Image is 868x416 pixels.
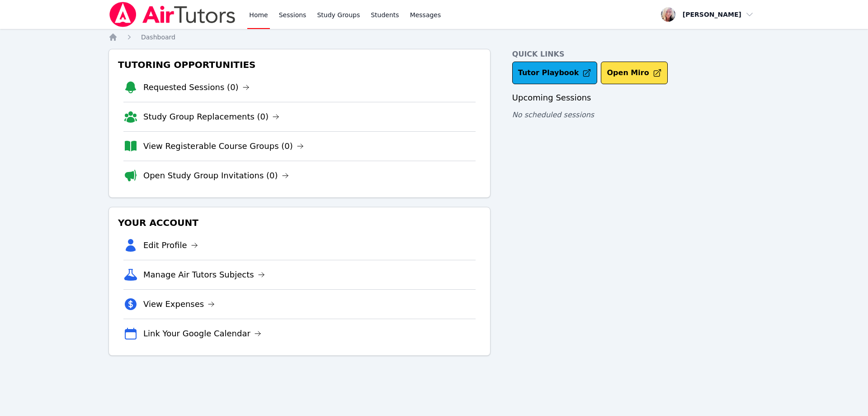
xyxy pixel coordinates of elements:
[512,110,594,119] span: No scheduled sessions
[141,33,175,41] span: Dashboard
[143,81,250,94] a: Requested Sessions (0)
[143,169,289,182] a: Open Study Group Invitations (0)
[108,2,236,27] img: Air Tutors
[512,49,759,60] h4: Quick Links
[143,268,265,281] a: Manage Air Tutors Subjects
[143,327,261,340] a: Link Your Google Calendar
[512,91,759,104] h3: Upcoming Sessions
[141,33,175,42] a: Dashboard
[143,140,304,153] a: View Registerable Course Groups (0)
[512,62,598,84] a: Tutor Playbook
[143,239,198,252] a: Edit Profile
[143,110,279,123] a: Study Group Replacements (0)
[116,57,483,73] h3: Tutoring Opportunities
[108,33,759,42] nav: Breadcrumb
[601,62,667,84] button: Open Miro
[116,215,483,231] h3: Your Account
[410,10,441,19] span: Messages
[143,298,215,311] a: View Expenses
